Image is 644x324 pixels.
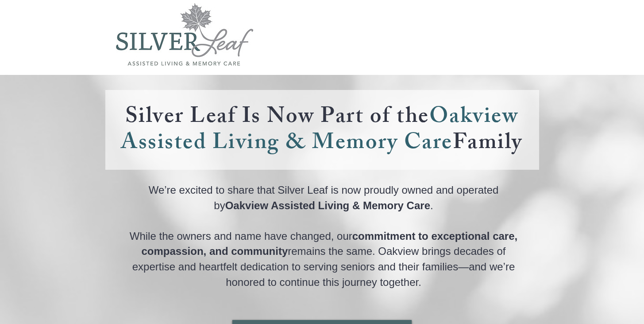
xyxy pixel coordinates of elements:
span: While the owners and name have changed, our [130,230,352,242]
span: Oakview Assisted Living & Memory Care [121,99,518,164]
img: SilverLeaf_Logos_FIN_edited.jpg [116,3,253,66]
span: Oakview Assisted Living & Memory Care [225,199,430,211]
span: . [430,199,433,211]
a: Silver Leaf Is Now Part of theOakview Assisted Living & Memory CareFamily [121,99,523,164]
span: We’re excited to share that Silver Leaf is now proudly owned and operated by [149,184,499,211]
span: remains the same. Oakview brings decades of expertise and heartfelt dedication to serving seniors... [132,245,515,288]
